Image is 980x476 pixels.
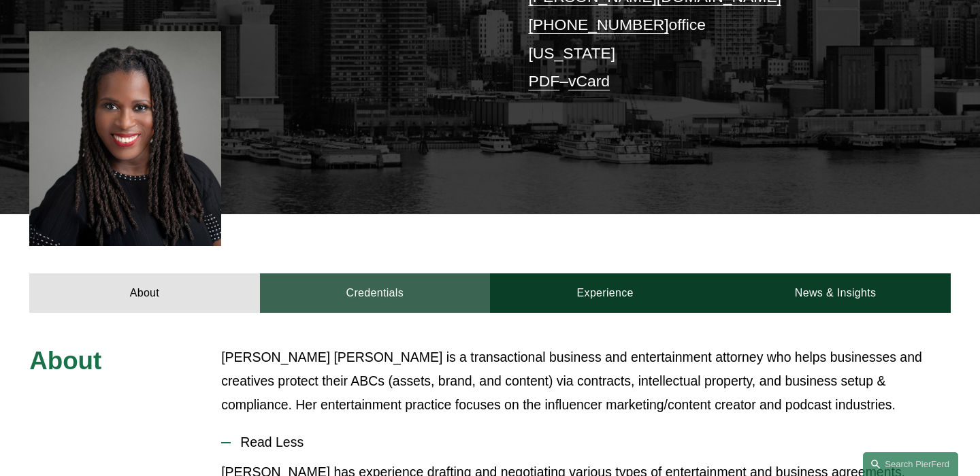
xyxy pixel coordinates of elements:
[528,72,559,90] a: PDF
[260,273,490,313] a: Credentials
[863,452,958,476] a: Search this site
[29,347,101,375] span: About
[231,435,951,450] span: Read Less
[528,16,668,33] a: [PHONE_NUMBER]
[221,345,951,417] p: [PERSON_NAME] [PERSON_NAME] is a transactional business and entertainment attorney who helps busi...
[490,273,720,313] a: Experience
[29,273,259,313] a: About
[720,273,950,313] a: News & Insights
[568,72,610,90] a: vCard
[221,424,951,460] button: Read Less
